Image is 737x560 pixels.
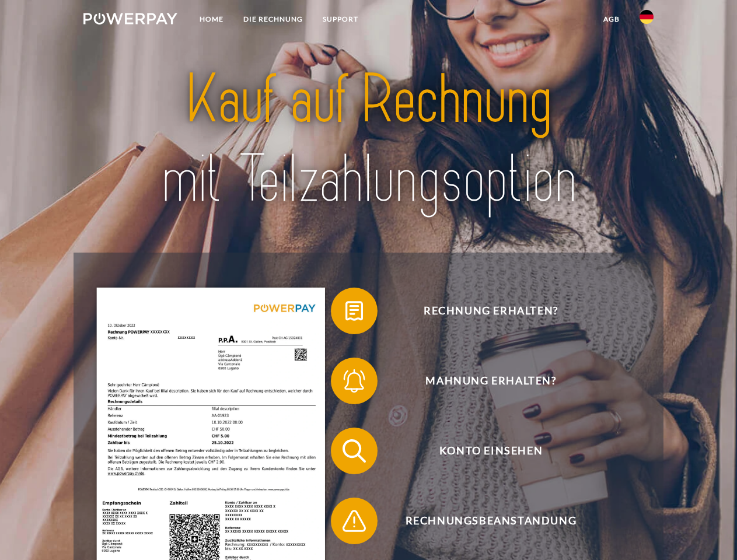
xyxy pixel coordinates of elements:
img: qb_bill.svg [340,296,369,325]
button: Konto einsehen [331,428,634,474]
img: qb_warning.svg [340,506,369,535]
span: Mahnung erhalten? [348,358,634,404]
img: de [640,10,654,24]
button: Rechnung erhalten? [331,288,634,334]
a: agb [593,9,630,30]
img: title-powerpay_de.svg [111,56,626,223]
img: qb_bell.svg [340,366,369,395]
a: Home [190,9,233,30]
span: Rechnung erhalten? [348,288,634,334]
a: DIE RECHNUNG [233,9,313,30]
img: qb_search.svg [340,436,369,466]
a: SUPPORT [313,9,368,30]
span: Konto einsehen [348,428,634,474]
span: Rechnungsbeanstandung [348,498,634,544]
button: Rechnungsbeanstandung [331,498,634,544]
button: Mahnung erhalten? [331,358,634,404]
img: logo-powerpay-white.svg [83,13,177,24]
